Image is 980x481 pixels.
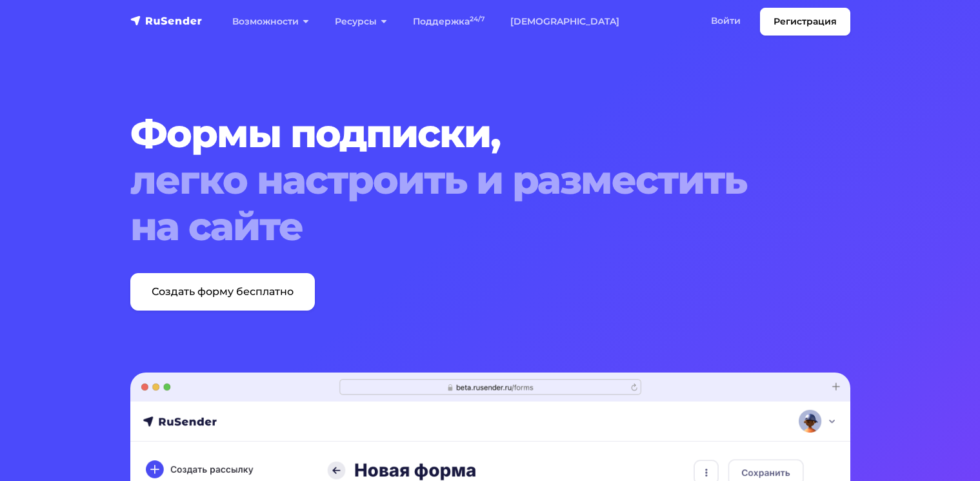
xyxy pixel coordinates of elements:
[400,8,497,35] a: Поддержка24/7
[130,110,789,250] h1: Формы подписки,
[130,273,315,311] a: Создать форму бесплатно
[760,8,850,36] a: Регистрация
[130,14,203,27] img: RuSender
[219,8,322,35] a: Возможности
[322,8,400,35] a: Ресурсы
[130,157,789,250] span: легко настроить и разместить на сайте
[698,8,754,34] a: Войти
[470,15,485,23] sup: 24/7
[497,8,632,35] a: [DEMOGRAPHIC_DATA]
